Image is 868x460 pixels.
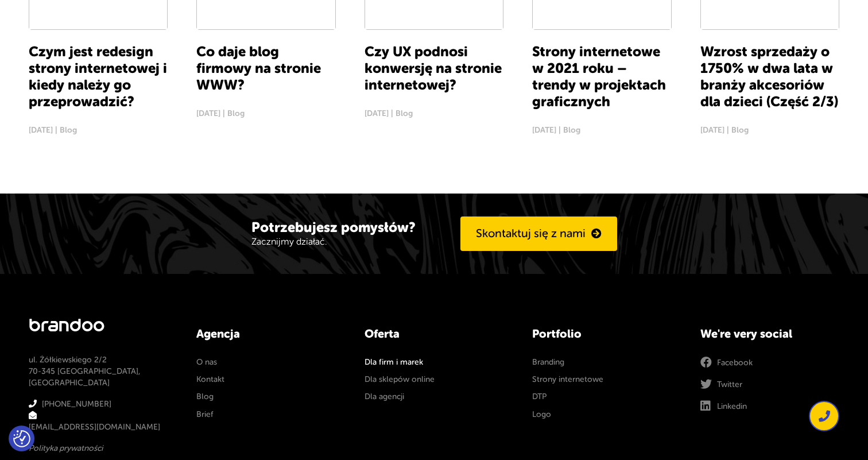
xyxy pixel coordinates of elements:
[563,125,580,134] span: Blog
[196,30,335,119] a: Co daje blog firmowy na stronie WWW? [DATE] | Blog
[251,237,416,246] p: Zacznijmy działać.
[700,400,747,413] a: Linkedin
[196,374,224,385] a: Kontakt
[365,357,423,368] a: Dla firm i marek
[29,30,168,136] a: Czym jest redesign strony internetowej i kiedy należy go przeprowadzić? [DATE] | Blog
[29,125,53,134] span: [DATE]
[532,391,547,403] a: DTP
[196,109,220,118] span: [DATE]
[717,379,742,391] span: Twitter
[196,391,214,403] a: Blog
[700,124,839,136] div: |
[396,109,413,118] span: Blog
[251,221,416,234] h3: Potrzebujesz pomysłów?
[717,401,747,412] span: Linkedin
[532,125,556,134] span: [DATE]
[532,44,671,110] h3: Strony internetowe w 2021 roku – trendy w projektach graficznych
[365,326,503,342] h4: Oferta
[365,391,404,403] a: Dla agencji
[196,409,214,420] a: Brief
[460,217,617,251] a: Skontaktuj się z nami
[29,443,103,454] a: Polityka prywatności
[60,125,77,134] span: Blog
[29,422,160,433] a: [EMAIL_ADDRESS][DOMAIN_NAME]
[532,357,564,368] a: Branding
[196,326,335,342] h4: Agencja
[365,109,389,118] span: [DATE]
[700,125,724,134] span: [DATE]
[196,357,217,368] a: O nas
[29,317,104,335] p: brandoo
[532,374,603,385] a: Strony internetowe
[700,357,753,370] a: Facebook
[196,107,335,119] div: |
[196,44,335,94] h3: Co daje blog firmowy na stronie WWW?
[365,374,435,385] a: Dla sklepów online
[365,44,503,94] h3: Czy UX podnosi konwersję na stronie internetowej?
[700,326,839,342] h4: We're very social
[13,430,30,447] button: Preferencje co do zgód
[29,317,104,345] a: brandoo
[532,326,671,342] h4: Portfolio
[29,44,168,110] h3: Czym jest redesign strony internetowej i kiedy należy go przeprowadzić?
[13,430,30,447] img: Revisit consent button
[365,30,503,119] a: Czy UX podnosi konwersję na stronie internetowej? [DATE] | Blog
[29,354,168,389] p: ul. Żółkiewskiego 2/2 70-345 [GEOGRAPHIC_DATA], [GEOGRAPHIC_DATA]
[717,357,753,369] span: Facebook
[700,30,839,136] a: Wzrost sprzedaży o 1750% w dwa lata w branży akcesoriów dla dzieci (Część 2/3) [DATE] | Blog
[365,107,503,119] div: |
[731,125,749,134] span: Blog
[532,409,551,420] a: Logo
[42,399,111,410] a: [PHONE_NUMBER]
[532,124,671,136] div: |
[29,124,168,136] div: |
[227,109,245,118] span: Blog
[700,44,839,110] h3: Wzrost sprzedaży o 1750% w dwa lata w branży akcesoriów dla dzieci (Część 2/3)
[700,378,742,392] a: Twitter
[532,30,671,136] a: Strony internetowe w 2021 roku – trendy w projektach graficznych [DATE] | Blog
